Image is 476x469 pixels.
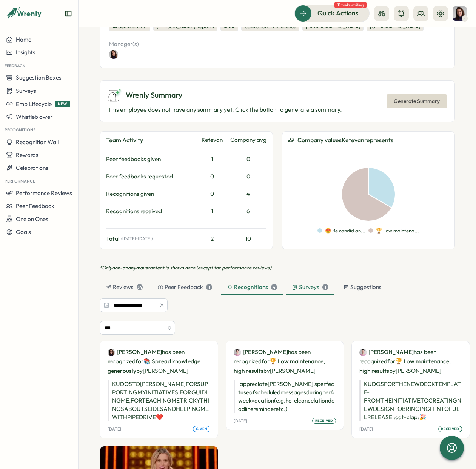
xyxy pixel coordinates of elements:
[16,138,59,146] span: Recognition Wall
[108,380,210,421] p: KUDOS TO [PERSON_NAME] FOR SUPPORTING MY INITIATIVES, FOR GUIDING ME, FOR TEACHING ME TRICKY THIN...
[234,347,336,375] p: has been recognized by [PERSON_NAME]
[55,101,70,107] span: NEW
[325,228,365,234] p: 😍 Be candid an...
[136,358,143,365] span: for
[359,349,367,356] img: Ketevan Dzukaevi
[121,236,153,241] span: ( [DATE] - [DATE] )
[108,427,121,432] p: [DATE]
[322,284,328,290] div: 1
[16,202,54,209] span: Peer Feedback
[108,349,115,356] img: Viktoria Korzhova
[109,50,118,59] img: Viktoria Korzhova
[230,207,266,215] div: 6
[106,235,120,243] span: Total
[108,347,210,375] p: has been recognized by [PERSON_NAME]
[108,105,342,114] p: This employee does not have any summary yet. Click the button to generate a summary.
[376,228,419,234] p: 🏆 Low maintena...
[16,49,35,56] span: Insights
[196,426,207,432] span: given
[234,418,247,423] p: [DATE]
[106,172,194,181] div: Peer feedbacks requested
[359,380,462,421] p: KUDOS FOR THE NEW DECK TEMPLATE - FROM THE INITIATIVE TO CREATING NEW DESIGN TO BRINGING IT INTO ...
[16,100,52,108] span: Emp Lifecycle
[197,235,227,243] div: 2
[106,283,143,291] div: Reviews
[108,348,162,356] a: Viktoria Korzhova[PERSON_NAME]
[294,5,370,22] button: Quick Actions
[359,358,451,374] span: 🏆 Low maintenance, high results
[359,348,414,356] a: Ketevan Dzukaevi[PERSON_NAME]
[230,155,266,163] div: 0
[230,172,266,181] div: 0
[197,136,227,144] div: Ketevan
[262,358,270,365] span: for
[359,347,462,375] p: has been recognized by [PERSON_NAME]
[106,190,194,198] div: Recognitions given
[230,235,266,243] div: 10
[16,228,31,235] span: Goals
[230,190,266,198] div: 4
[16,164,48,171] span: Celebrations
[387,358,395,365] span: for
[158,283,212,291] div: Peer Feedback
[315,418,333,423] span: received
[197,190,227,198] div: 0
[230,136,266,144] div: Company avg
[297,135,393,145] span: Company values Ketevan represents
[65,10,72,17] button: Expand sidebar
[292,283,328,291] div: Surveys
[227,283,277,291] div: Recognitions
[108,358,200,374] span: 📚 Spread knowledge generously
[16,36,31,43] span: Home
[16,74,62,81] span: Suggestion Boxes
[234,348,288,356] a: Ketevan Dzukaevi[PERSON_NAME]
[441,426,459,432] span: received
[106,155,194,163] div: Peer feedbacks given
[106,207,194,215] div: Recognitions received
[334,2,367,8] span: 11 tasks waiting
[16,151,39,158] span: Rewards
[271,284,277,290] div: 4
[16,87,36,94] span: Surveys
[137,284,143,290] div: 34
[112,264,148,271] span: non-anonymous
[16,189,72,197] span: Performance Reviews
[394,95,440,108] span: Generate Summary
[234,358,325,374] span: 🏆 Low maintenance, high results
[100,264,455,271] p: *Only content is shown here (except for performance reviews)
[16,215,48,223] span: One on Ones
[197,172,227,181] div: 0
[16,113,52,120] span: Whistleblower
[234,349,241,356] img: Ketevan Dzukaevi
[206,284,212,290] div: 1
[359,427,373,432] p: [DATE]
[126,89,182,101] span: Wrenly Summary
[197,155,227,163] div: 1
[453,6,467,21] img: Viktoria Korzhova
[387,94,447,108] button: Generate Summary
[317,8,359,18] span: Quick Actions
[234,380,336,413] p: I appreciate [PERSON_NAME]'s perfect use of scheduled messages during her 4 week vacation (e.g. h...
[109,40,217,48] p: Manager(s)
[344,283,382,291] div: Suggestions
[197,207,227,215] div: 1
[106,135,194,145] div: Team Activity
